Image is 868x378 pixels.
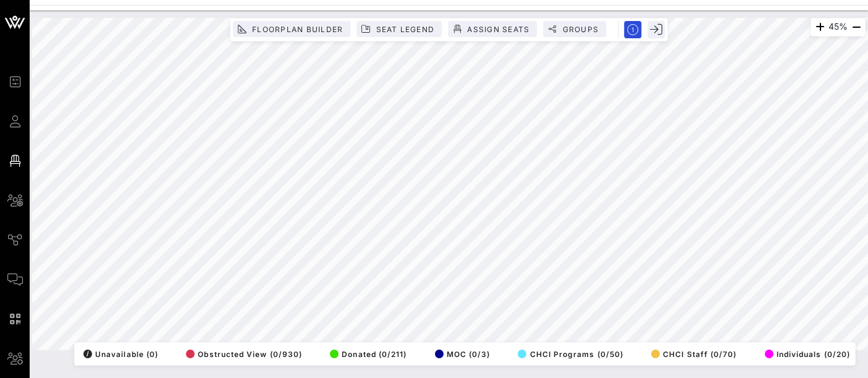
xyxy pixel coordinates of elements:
[518,350,623,359] span: CHCI Programs (0/50)
[514,345,623,363] button: CHCI Programs (0/50)
[435,350,491,359] span: MOC (0/3)
[326,345,407,363] button: Donated (0/211)
[233,21,350,37] button: Floorplan Builder
[765,350,850,359] span: Individuals (0/20)
[83,350,158,359] span: Unavailable (0)
[431,345,491,363] button: MOC (0/3)
[251,25,343,34] span: Floorplan Builder
[543,21,606,37] button: Groups
[375,25,434,34] span: Seat Legend
[356,21,442,37] button: Seat Legend
[448,21,537,37] button: Assign Seats
[651,350,736,359] span: CHCI Staff (0/70)
[761,345,850,363] button: Individuals (0/20)
[80,345,158,363] button: /Unavailable (0)
[647,345,736,363] button: CHCI Staff (0/70)
[330,350,407,359] span: Donated (0/211)
[83,350,92,358] div: /
[186,350,302,359] span: Obstructed View (0/930)
[182,345,302,363] button: Obstructed View (0/930)
[562,25,599,34] span: Groups
[466,25,529,34] span: Assign Seats
[811,18,866,36] div: 45%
